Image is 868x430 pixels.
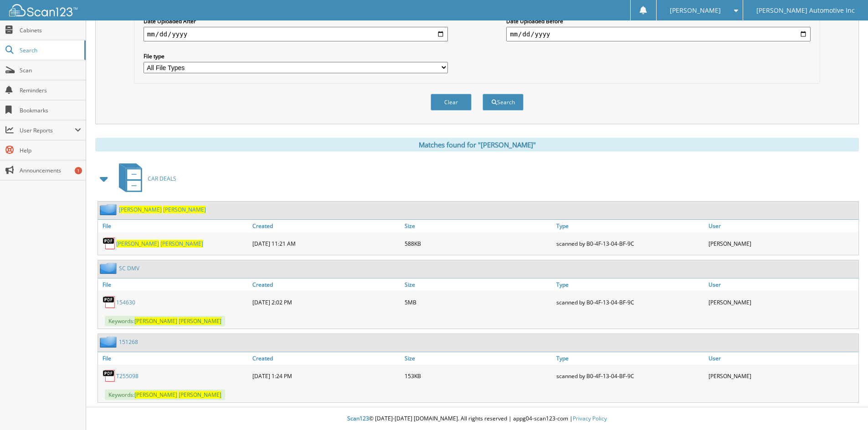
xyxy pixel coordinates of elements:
[756,8,855,13] span: [PERSON_NAME] Automotive Inc
[347,415,369,422] span: Scan123
[103,237,116,250] img: PDF.png
[116,240,203,248] a: [PERSON_NAME] [PERSON_NAME]
[402,234,555,253] div: 588KB
[116,240,159,248] span: [PERSON_NAME]
[95,138,859,152] div: Matches found for "[PERSON_NAME]"
[98,352,250,364] a: File
[554,278,706,291] a: Type
[250,293,402,311] div: [DATE] 2:02 PM
[554,352,706,364] a: Type
[100,263,119,274] img: folder2.png
[134,391,177,399] span: [PERSON_NAME]
[706,278,858,291] a: User
[113,161,176,197] a: CAR DEALS
[100,336,119,348] img: folder2.png
[179,391,221,399] span: [PERSON_NAME]
[250,278,402,291] a: Created
[119,338,138,346] a: 151268
[506,27,811,41] input: end
[98,278,250,291] a: File
[179,317,221,325] span: [PERSON_NAME]
[706,234,858,253] div: [PERSON_NAME]
[573,415,607,422] a: Privacy Policy
[402,367,555,385] div: 153KB
[105,316,225,326] span: Keywords:
[116,298,135,306] a: 154630
[103,369,116,383] img: PDF.png
[554,293,706,311] div: scanned by B0-4F-13-04-BF-9C
[706,352,858,364] a: User
[100,204,119,215] img: folder2.png
[148,175,176,182] span: CAR DEALS
[554,367,706,385] div: scanned by B0-4F-13-04-BF-9C
[86,408,868,430] div: © [DATE]-[DATE] [DOMAIN_NAME]. All rights reserved | appg04-scan123-com |
[250,367,402,385] div: [DATE] 1:24 PM
[105,390,225,400] span: Keywords:
[160,240,203,248] span: [PERSON_NAME]
[706,293,858,311] div: [PERSON_NAME]
[144,27,448,41] input: start
[144,17,448,25] label: Date Uploaded After
[163,206,206,213] span: [PERSON_NAME]
[554,234,706,253] div: scanned by B0-4F-13-04-BF-9C
[116,372,139,380] a: T255098
[20,66,81,74] span: Scan
[250,234,402,253] div: [DATE] 11:21 AM
[402,352,555,364] a: Size
[20,147,81,154] span: Help
[554,220,706,232] a: Type
[144,52,448,60] label: File type
[103,295,116,309] img: PDF.png
[20,106,81,114] span: Bookmarks
[20,167,81,174] span: Announcements
[483,94,524,111] button: Search
[506,17,811,25] label: Date Uploaded Before
[20,126,75,134] span: User Reports
[20,86,81,94] span: Reminders
[402,278,555,291] a: Size
[431,94,472,111] button: Clear
[250,220,402,232] a: Created
[402,220,555,232] a: Size
[670,8,721,13] span: [PERSON_NAME]
[98,220,250,232] a: File
[706,220,858,232] a: User
[250,352,402,364] a: Created
[75,167,82,174] div: 1
[20,46,80,54] span: Search
[706,367,858,385] div: [PERSON_NAME]
[119,206,206,213] a: [PERSON_NAME] [PERSON_NAME]
[20,26,81,34] span: Cabinets
[119,264,139,272] a: SC DMV
[119,206,162,213] span: [PERSON_NAME]
[134,317,177,325] span: [PERSON_NAME]
[402,293,555,311] div: 5MB
[9,4,77,16] img: scan123-logo-white.svg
